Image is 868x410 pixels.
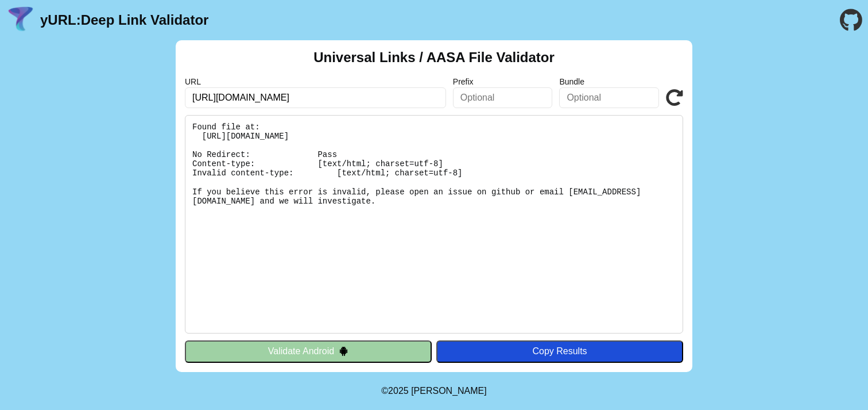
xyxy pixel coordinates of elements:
a: Michael Ibragimchayev's Personal Site [411,386,487,396]
img: yURL Logo [6,5,36,35]
input: Required [185,87,446,108]
label: Bundle [559,77,659,86]
span: 2025 [388,386,409,396]
img: droidIcon.svg [339,346,348,356]
pre: Found file at: [URL][DOMAIN_NAME] No Redirect: Pass Content-type: [text/html; charset=utf-8] Inva... [185,115,683,334]
h2: Universal Links / AASA File Validator [313,49,555,66]
footer: © [381,372,486,410]
label: Prefix [453,77,553,86]
label: URL [185,77,446,86]
input: Optional [453,87,553,108]
a: yURL:Deep Link Validator [40,12,208,28]
button: Copy Results [436,340,683,362]
div: Copy Results [442,346,677,357]
button: Validate Android [185,340,432,362]
input: Optional [559,87,659,108]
